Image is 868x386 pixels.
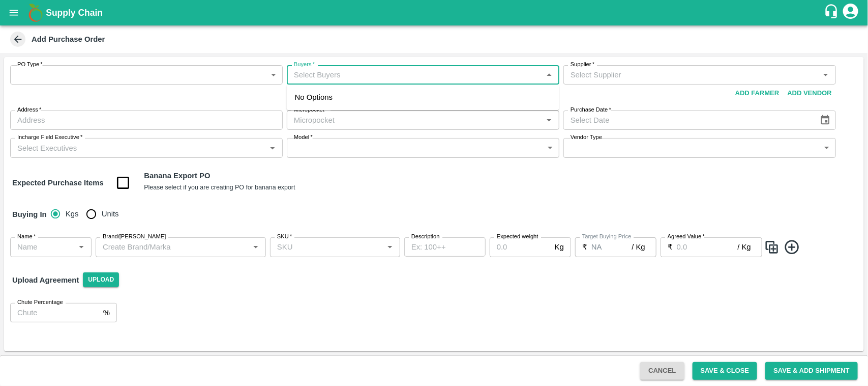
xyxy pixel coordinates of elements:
[17,106,41,114] label: Address
[571,106,611,114] label: Purchase Date
[582,233,632,241] label: Target Buying Price
[249,240,262,254] button: Open
[383,240,397,254] button: Open
[266,141,279,154] button: Open
[566,68,816,81] input: Select Supplier
[144,172,210,180] b: Banana Export PO
[668,233,705,241] label: Agreed Value
[591,237,632,257] input: 0.0
[75,240,88,254] button: Open
[497,233,538,241] label: Expected weight
[273,240,380,254] input: SKU
[842,2,860,23] div: account of current user
[46,8,103,18] b: Supply Chain
[819,68,832,81] button: Open
[765,362,858,380] button: Save & Add Shipment
[764,239,780,256] img: CloneIcon
[490,237,551,257] input: 0.0
[25,3,46,23] img: logo
[290,114,540,127] input: Micropocket
[677,237,738,257] input: 0.0
[17,133,82,142] label: Incharge Field Executive
[13,240,72,254] input: Name
[99,240,246,254] input: Create Brand/Marka
[582,241,587,253] p: ₹
[668,241,673,253] p: ₹
[563,111,812,130] input: Select Date
[571,61,594,69] label: Supplier
[294,61,315,69] label: Buyers
[51,204,127,224] div: buying_in
[103,233,166,241] label: Brand/[PERSON_NAME]
[731,85,784,102] button: Add Farmer
[17,298,63,307] label: Chute Percentage
[294,133,313,142] label: Model
[784,85,836,102] button: Add Vendor
[8,204,51,225] h6: Buying In
[103,307,110,318] p: %
[13,141,263,154] input: Select Executives
[571,133,602,142] label: Vendor Type
[277,233,292,241] label: SKU
[83,272,119,287] span: Upload
[102,208,119,219] span: Units
[411,233,440,241] label: Description
[555,241,564,253] p: Kg
[543,68,556,81] button: Close
[290,68,540,81] input: Select Buyers
[12,276,79,284] strong: Upload Agreement
[632,241,645,253] p: / Kg
[640,362,684,380] button: Cancel
[10,303,99,322] input: Chute
[824,4,842,22] div: customer-support
[816,111,835,130] button: Choose date
[738,241,751,253] p: / Kg
[17,61,43,69] label: PO Type
[17,233,36,241] label: Name
[693,362,758,380] button: Save & Close
[144,184,295,191] small: Please select if you are creating PO for banana export
[32,35,105,43] b: Add Purchase Order
[295,93,333,101] span: No Options
[10,111,283,130] input: Address
[2,1,25,24] button: open drawer
[12,179,104,187] strong: Expected Purchase Items
[66,208,79,219] span: Kgs
[543,114,556,127] button: Open
[46,6,824,20] a: Supply Chain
